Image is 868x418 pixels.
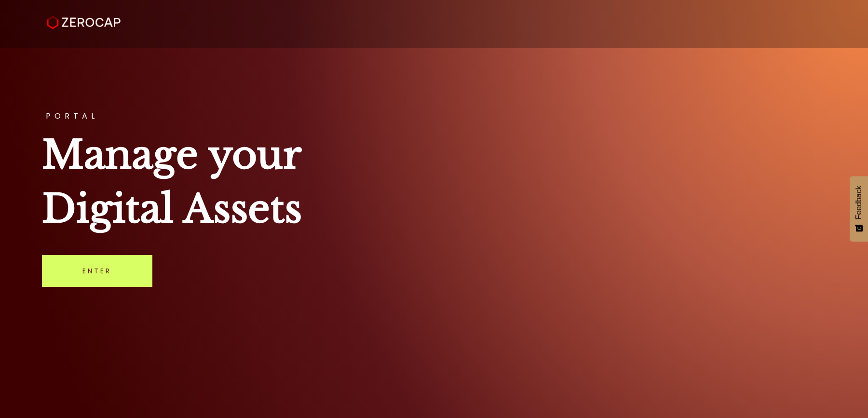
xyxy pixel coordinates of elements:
[854,186,863,219] span: Feedback
[850,176,868,242] button: Feedback - Show survey
[47,16,121,29] img: ZeroCap
[42,255,152,287] a: Enter
[42,112,827,120] h3: PORTAL
[42,128,827,236] h1: Manage your Digital Assets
